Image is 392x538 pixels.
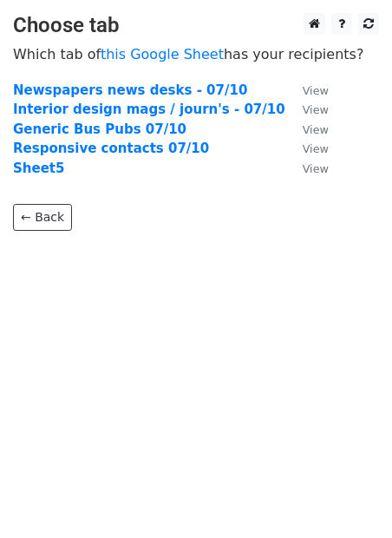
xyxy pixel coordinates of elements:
[303,123,329,136] small: View
[303,142,329,155] small: View
[303,103,329,116] small: View
[13,102,285,117] a: Interior design mags / journ's - 07/10
[13,13,379,38] h3: Choose tab
[285,121,329,137] a: View
[285,82,329,98] a: View
[303,84,329,97] small: View
[285,141,329,156] a: View
[13,121,186,137] a: Generic Bus Pubs 07/10
[285,102,329,117] a: View
[13,141,209,156] a: Responsive contacts 07/10
[13,82,247,98] a: Newspapers news desks - 07/10
[101,46,224,62] a: this Google Sheet
[13,204,72,231] a: ← Back
[303,162,329,175] small: View
[13,45,379,63] p: Which tab of has your recipients?
[13,161,64,176] a: Sheet5
[285,161,329,176] a: View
